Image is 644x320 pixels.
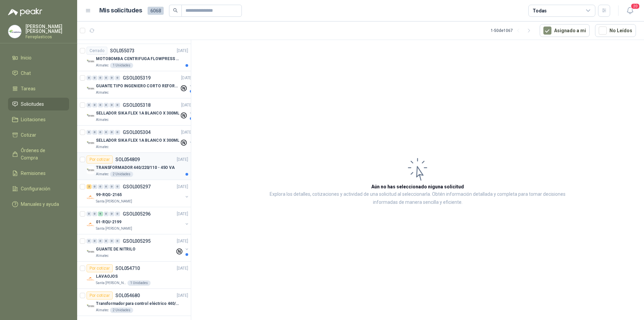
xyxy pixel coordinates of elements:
[8,8,42,16] img: Logo peakr
[87,128,194,150] a: 0 0 0 0 0 0 GSOL005304[DATE] Company LogoSELLADOR SIKA FLEX 1A BLANCO X 300MLAlmatec
[96,144,109,150] p: Almatec
[96,308,109,313] p: Almatec
[96,137,179,144] p: SELLADOR SIKA FLEX 1A BLANCO X 300ML
[115,293,140,298] p: SOL054680
[96,280,126,286] p: Santa [PERSON_NAME]
[115,239,120,243] div: 0
[148,7,164,15] span: 6068
[8,67,69,80] a: Chat
[25,24,69,34] p: [PERSON_NAME] [PERSON_NAME]
[87,47,107,55] div: Cerrado
[8,182,69,195] a: Configuración
[115,266,140,271] p: SOL054710
[173,8,178,13] span: search
[92,76,97,80] div: 0
[21,200,59,208] span: Manuales y ayuda
[115,103,120,107] div: 0
[104,184,109,189] div: 0
[87,76,92,80] div: 0
[115,157,140,162] p: SOL054809
[98,184,103,189] div: 0
[96,226,132,231] p: Santa [PERSON_NAME]
[109,239,114,243] div: 0
[98,76,103,80] div: 0
[115,212,120,216] div: 0
[8,198,69,211] a: Manuales y ayuda
[87,183,190,204] a: 2 0 0 0 0 0 GSOL005297[DATE] Company Logo99-RQG-2165Santa [PERSON_NAME]
[87,155,113,164] div: Por cotizar
[87,212,92,216] div: 0
[177,211,188,217] p: [DATE]
[87,130,92,135] div: 0
[110,48,135,53] p: SOL055073
[21,70,31,77] span: Chat
[96,172,109,177] p: Almatec
[533,7,547,14] div: Todas
[96,301,179,307] p: Transformador para control eléctrico 440/220/110 - 45O VA.
[87,275,95,283] img: Company Logo
[104,239,109,243] div: 0
[92,212,97,216] div: 0
[491,25,534,36] div: 1 - 50 de 1067
[540,24,590,37] button: Asignado a mi
[21,185,50,192] span: Configuración
[110,172,133,177] div: 2 Unidades
[21,54,32,61] span: Inicio
[123,76,151,80] p: GSOL005319
[87,248,95,256] img: Company Logo
[92,130,97,135] div: 0
[8,51,69,64] a: Inicio
[21,147,63,162] span: Órdenes de Compra
[624,5,636,17] button: 20
[104,130,109,135] div: 0
[115,184,120,189] div: 0
[110,308,133,313] div: 2 Unidades
[177,156,188,163] p: [DATE]
[123,130,151,135] p: GSOL005304
[177,184,188,190] p: [DATE]
[87,291,113,300] div: Por cotizar
[631,3,640,9] span: 20
[177,265,188,272] p: [DATE]
[123,103,151,107] p: GSOL005318
[87,139,95,147] img: Company Logo
[8,144,69,164] a: Órdenes de Compra
[21,131,36,139] span: Cotizar
[181,102,193,108] p: [DATE]
[127,280,151,286] div: 1 Unidades
[96,273,118,280] p: LAVAOJOS
[77,153,191,180] a: Por cotizarSOL054809[DATE] Company LogoTRANSFORMADOR 440/220/110 - 45O VAAlmatec2 Unidades
[109,130,114,135] div: 0
[87,101,194,123] a: 0 0 0 0 0 0 GSOL005318[DATE] Company LogoSELLADOR SIKA FLEX 1A BLANCO X 300MLAlmatec
[87,264,113,272] div: Por cotizar
[96,117,109,123] p: Almatec
[96,83,179,89] p: GUANTE TIPO INGENIERO CORTO REFORZADO
[258,190,577,207] p: Explora los detalles, cotizaciones y actividad de una solicitud al seleccionarla. Obtén informaci...
[181,75,193,81] p: [DATE]
[87,239,92,243] div: 0
[87,57,95,65] img: Company Logo
[87,302,95,310] img: Company Logo
[92,103,97,107] div: 0
[77,44,191,71] a: CerradoSOL055073[DATE] Company LogoMOTOBOMBA CENTRIFUGA FLOWPRESS 1.5HP-220Almatec1 Unidades
[92,239,97,243] div: 0
[8,167,69,180] a: Remisiones
[96,199,132,204] p: Santa [PERSON_NAME]
[21,100,44,108] span: Solicitudes
[8,113,69,126] a: Licitaciones
[8,129,69,141] a: Cotizar
[177,292,188,299] p: [DATE]
[87,112,95,120] img: Company Logo
[21,116,46,123] span: Licitaciones
[109,212,114,216] div: 0
[87,74,194,95] a: 0 0 0 0 0 0 GSOL005319[DATE] Company LogoGUANTE TIPO INGENIERO CORTO REFORZADOAlmatec
[181,129,193,136] p: [DATE]
[595,24,636,37] button: No Leídos
[123,212,151,216] p: GSOL005296
[123,184,151,189] p: GSOL005297
[123,239,151,243] p: GSOL005295
[115,76,120,80] div: 0
[177,238,188,244] p: [DATE]
[104,103,109,107] div: 0
[87,103,92,107] div: 0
